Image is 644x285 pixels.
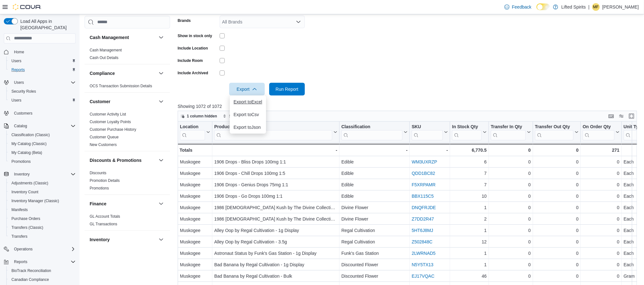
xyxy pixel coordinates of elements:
[9,233,76,240] span: Transfers
[90,214,120,219] span: GL Account Totals
[9,206,76,214] span: Manifests
[452,238,487,246] div: 12
[9,188,41,196] a: Inventory Count
[214,124,332,130] div: Product
[11,159,31,164] span: Promotions
[180,192,210,200] div: Muskogee
[180,238,210,246] div: Muskogee
[11,268,51,273] span: BioTrack Reconciliation
[491,124,526,140] div: Transfer In Qty
[341,181,408,189] div: Edible
[9,215,76,222] span: Purchase Orders
[11,170,76,178] span: Inventory
[180,158,210,166] div: Muskogee
[602,3,639,11] p: [PERSON_NAME]
[535,204,579,211] div: 0
[11,198,59,203] span: Inventory Manager (Classic)
[11,245,35,253] button: Operations
[537,3,550,10] input: Dark Mode
[9,197,62,205] a: Inventory Manager (Classic)
[535,146,579,154] div: 0
[9,224,46,231] a: Transfers (Classic)
[90,70,115,76] h3: Compliance
[230,96,266,108] button: Export toExcel
[561,3,586,11] p: Lifted Spirits
[90,201,106,207] h3: Finance
[85,82,170,92] div: Compliance
[6,196,78,205] button: Inventory Manager (Classic)
[583,192,620,200] div: 0
[9,131,76,139] span: Classification (Classic)
[11,189,38,195] span: Inventory Count
[11,122,76,130] span: Catalog
[583,249,620,257] div: 0
[90,119,131,124] span: Customer Loyalty Points
[157,70,165,77] button: Compliance
[593,3,599,11] span: MF
[491,181,531,189] div: 0
[535,158,579,166] div: 0
[452,146,487,154] div: 6,770.5
[628,112,635,120] button: Enter fullscreen
[341,158,408,166] div: Edible
[341,227,408,234] div: Regal Cultivation
[178,18,191,23] label: Brands
[6,232,78,241] button: Transfers
[535,192,579,200] div: 0
[90,171,106,175] a: Discounts
[11,109,35,117] a: Customers
[6,188,78,196] button: Inventory Count
[1,109,78,118] button: Customers
[180,146,210,154] div: Totals
[90,83,152,89] span: OCS Transaction Submission Details
[157,236,165,243] button: Inventory
[14,247,33,252] span: Operations
[14,80,24,85] span: Users
[90,142,117,147] span: New Customers
[412,171,435,176] a: QDD1BC82
[11,207,28,212] span: Manifests
[296,19,301,24] button: Open list of options
[9,158,76,165] span: Promotions
[9,57,76,65] span: Users
[11,109,76,117] span: Customers
[90,135,119,139] a: Customer Queue
[9,197,76,205] span: Inventory Manager (Classic)
[214,169,337,177] div: 1906 Drops - Chill Drops 100mg 1:5
[6,266,78,275] button: BioTrack Reconciliation
[90,222,117,226] a: GL Transactions
[11,181,48,186] span: Adjustments (Classic)
[11,48,76,56] span: Home
[90,186,109,190] a: Promotions
[9,224,76,231] span: Transfers (Classic)
[6,148,78,157] button: My Catalog (Beta)
[18,18,76,31] span: Load All Apps in [GEOGRAPHIC_DATA]
[583,124,614,140] div: On Order Qty
[412,205,436,210] a: DNQFRJDE
[180,181,210,189] div: Muskogee
[1,257,78,266] button: Reports
[90,201,156,207] button: Finance
[157,156,165,164] button: Discounts & Promotions
[9,96,24,104] a: Users
[535,238,579,246] div: 0
[11,225,43,230] span: Transfers (Classic)
[6,275,78,284] button: Canadian Compliance
[276,86,298,92] span: Run Report
[9,179,76,187] span: Adjustments (Classic)
[11,79,26,86] button: Users
[11,258,30,266] button: Reports
[452,204,487,211] div: 1
[583,124,614,130] div: On Order Qty
[452,181,487,189] div: 7
[9,276,76,283] span: Canadian Compliance
[6,223,78,232] button: Transfers (Classic)
[90,112,126,116] a: Customer Activity List
[90,157,141,163] h3: Discounts & Promotions
[583,169,620,177] div: 0
[412,216,434,222] a: Z7DD2R47
[214,238,337,246] div: Alley Oop by Regal Cultivation - 3.5g
[11,58,21,63] span: Users
[9,206,30,214] a: Manifests
[178,46,208,51] label: Include Location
